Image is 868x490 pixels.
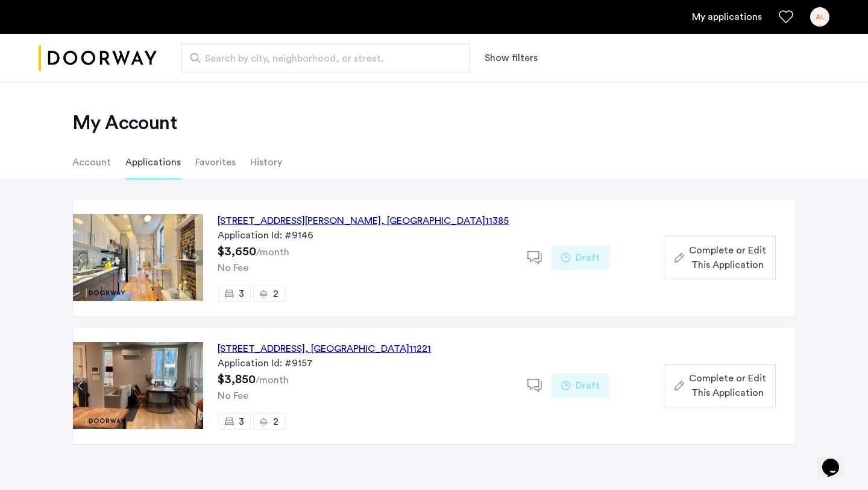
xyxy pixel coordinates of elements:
span: 3 [239,289,244,299]
span: Search by city, neighborhood, or street. [205,51,436,66]
span: , [GEOGRAPHIC_DATA] [381,216,485,226]
button: Next apartment [188,378,203,393]
sub: /month [256,375,289,385]
span: Complete or Edit This Application [689,371,766,400]
span: , [GEOGRAPHIC_DATA] [305,344,409,354]
button: Previous apartment [73,378,88,393]
li: Applications [125,145,181,179]
a: Favorites [779,10,793,24]
span: 2 [273,289,278,299]
div: [STREET_ADDRESS][PERSON_NAME] 11385 [218,214,509,228]
li: Favorites [195,145,236,179]
span: Draft [576,378,600,393]
span: No Fee [218,263,248,273]
span: 3 [239,417,244,427]
span: 2 [273,417,278,427]
div: AL [810,7,829,27]
li: Account [72,145,111,179]
div: [STREET_ADDRESS] 11221 [218,342,431,356]
div: Application Id: #9157 [218,356,513,371]
img: logo [39,36,157,81]
span: Complete or Edit This Application [689,243,766,272]
button: Previous apartment [73,250,88,266]
button: button [665,364,776,407]
a: My application [692,10,762,24]
li: History [250,145,282,179]
input: Apartment Search [181,43,470,72]
h2: My Account [72,111,796,135]
span: $3,650 [218,246,256,258]
span: Draft [576,250,600,265]
button: button [665,236,776,279]
span: No Fee [218,391,248,401]
div: Application Id: #9146 [218,228,513,243]
iframe: chat widget [817,442,856,478]
sub: /month [256,247,289,257]
span: $3,850 [218,374,256,386]
img: Apartment photo [73,342,203,429]
button: Next apartment [188,250,203,266]
a: Cazamio logo [39,36,157,81]
button: Show or hide filters [485,51,538,65]
img: Apartment photo [73,214,203,301]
